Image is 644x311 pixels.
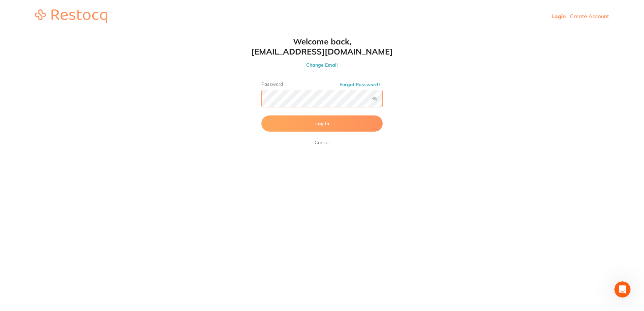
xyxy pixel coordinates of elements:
[315,120,329,127] span: Log In
[570,13,609,20] a: Create Account
[313,138,331,146] a: Cancel
[551,13,566,20] a: Login
[248,62,396,68] button: Change Email
[35,9,107,23] img: restocq_logo.svg
[261,115,383,132] button: Log In
[614,281,631,298] iframe: Intercom live chat
[248,36,396,57] h1: Welcome back, [EMAIL_ADDRESS][DOMAIN_NAME]
[337,81,383,88] button: Forgot Password?
[261,81,383,87] label: Password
